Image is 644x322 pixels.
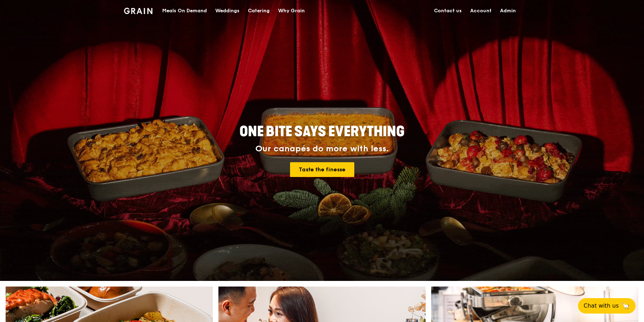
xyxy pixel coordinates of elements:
div: Our canapés do more with less. [196,144,448,154]
a: Why Grain [274,0,309,21]
span: ONE BITE SAYS EVERYTHING [239,123,405,140]
a: Weddings [211,0,244,21]
div: Catering [248,0,270,21]
a: Taste the finesse [290,162,354,177]
span: 🦙 [622,302,630,310]
a: Contact us [430,0,466,21]
div: Why Grain [278,0,305,21]
div: Weddings [215,0,239,21]
button: Chat with us🦙 [578,298,636,314]
div: Meals On Demand [162,0,207,21]
a: Account [466,0,496,21]
span: Chat with us [584,302,619,310]
a: Catering [244,0,274,21]
img: Grain [124,8,152,14]
a: Admin [496,0,520,21]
